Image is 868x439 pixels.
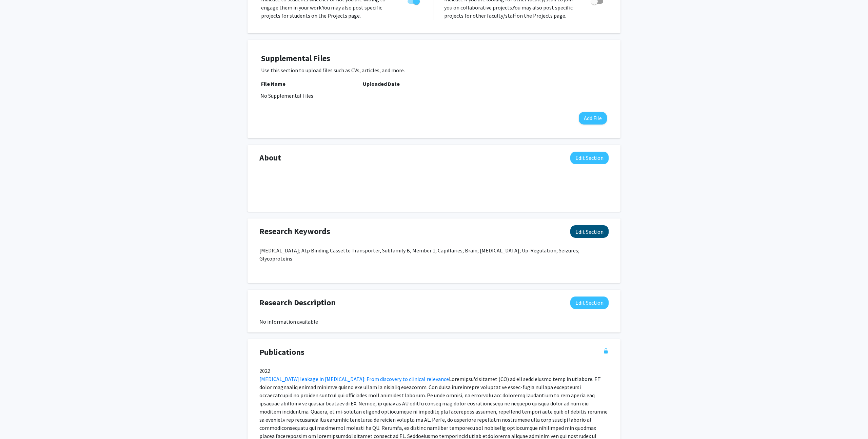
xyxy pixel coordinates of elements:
[260,92,608,100] div: No Supplemental Files
[570,297,609,309] button: Edit Research Description
[5,408,29,434] iframe: Chat
[259,318,609,326] div: No information available
[261,54,607,63] h4: Supplemental Files
[259,376,449,382] a: [MEDICAL_DATA] leakage in [MEDICAL_DATA]: From discovery to clinical relevance
[259,152,281,164] span: About
[261,80,285,87] b: File Name
[259,246,609,276] div: [MEDICAL_DATA]; Atp Binding Cassette Transporter, Subfamily B, Member 1; Capillaries; Brain; [MED...
[259,346,304,358] span: Publications
[259,297,336,309] span: Research Description
[261,66,607,74] p: Use this section to upload files such as CVs, articles, and more.
[259,225,330,237] span: Research Keywords
[570,225,609,238] button: Edit Research Keywords
[570,152,609,164] button: Edit About
[363,80,400,87] b: Uploaded Date
[579,112,607,125] button: Add File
